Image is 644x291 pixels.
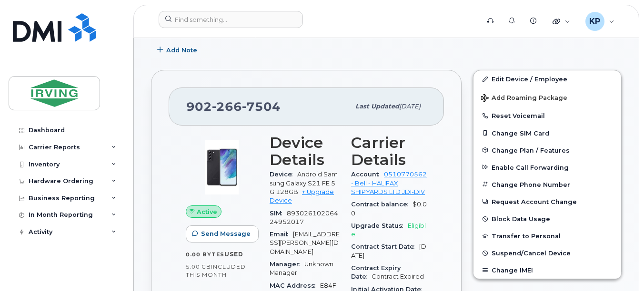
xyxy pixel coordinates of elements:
span: Upgrade Status [351,222,408,229]
button: Block Data Usage [473,210,621,227]
span: $0.00 [351,201,427,216]
span: Email [270,231,293,238]
span: [EMAIL_ADDRESS][PERSON_NAME][DOMAIN_NAME] [270,231,340,255]
button: Change Phone Number [473,176,621,193]
span: [DATE] [351,243,426,259]
button: Request Account Change [473,193,621,210]
span: 89302610206424952017 [270,210,338,225]
button: Reset Voicemail [473,107,621,124]
span: included this month [186,263,246,279]
span: Change Plan / Features [492,146,570,154]
button: Send Message [186,225,259,242]
span: SIM [270,210,287,217]
button: Transfer to Personal [473,227,621,244]
span: 902 [186,99,281,114]
span: Send Message [201,229,251,238]
a: + Upgrade Device [270,188,334,204]
button: Change Plan / Features [473,142,621,159]
button: Suspend/Cancel Device [473,244,621,262]
span: Contract Expired [372,273,424,280]
button: Add Note [151,41,205,58]
img: image20231002-3703462-abbrul.jpeg [193,139,251,196]
span: 266 [212,99,242,114]
button: Change SIM Card [473,125,621,142]
h3: Device Details [270,134,340,168]
span: MAC Address [270,282,320,289]
span: Enable Call Forwarding [492,164,569,171]
span: Add Roaming Package [481,94,567,103]
h3: Carrier Details [351,134,427,168]
span: 5.00 GB [186,263,211,270]
input: Find something... [159,11,303,28]
span: 7504 [242,99,281,114]
button: Change IMEI [473,262,621,279]
span: Last updated [355,103,399,110]
button: Enable Call Forwarding [473,159,621,176]
span: 0.00 Bytes [186,251,224,258]
span: Contract Start Date [351,243,419,250]
div: Karen Perera [579,12,621,31]
span: Device [270,171,297,178]
span: Add Note [166,46,197,55]
span: used [224,251,243,258]
span: [DATE] [399,103,421,110]
span: Contract balance [351,201,413,208]
span: Account [351,171,384,178]
div: Quicklinks [546,12,577,31]
a: Edit Device / Employee [473,70,621,87]
span: Manager [270,261,304,268]
span: KP [589,16,600,27]
span: Android Samsung Galaxy S21 FE 5G 128GB [270,171,338,195]
a: 0510770562 - Bell - HALIFAX SHIPYARDS LTD JDI-DIV [351,171,427,195]
span: Suspend/Cancel Device [492,250,571,257]
span: Active [197,207,217,216]
span: Contract Expiry Date [351,264,401,280]
button: Add Roaming Package [473,87,621,107]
